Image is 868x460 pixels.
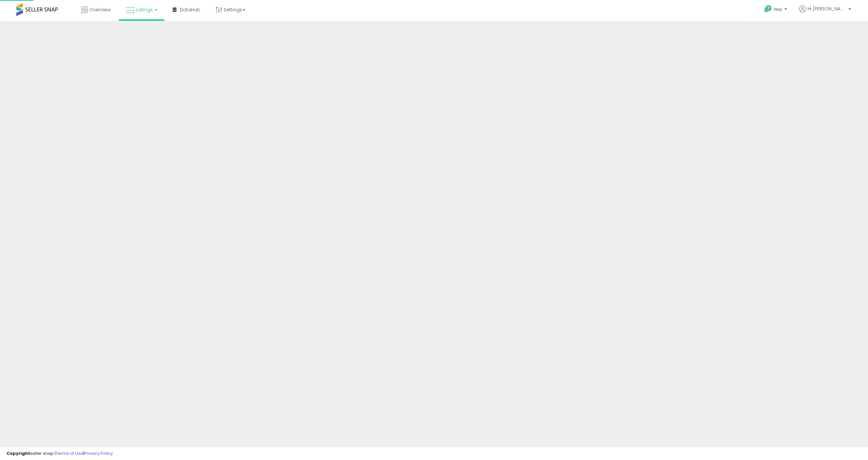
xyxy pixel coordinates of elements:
[764,5,772,13] i: Get Help
[774,6,783,12] span: Help
[808,6,847,12] span: Hi [PERSON_NAME]
[89,6,111,13] span: Overview
[180,6,200,13] span: DataHub
[799,6,851,20] a: Hi [PERSON_NAME]
[136,6,153,13] span: Listings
